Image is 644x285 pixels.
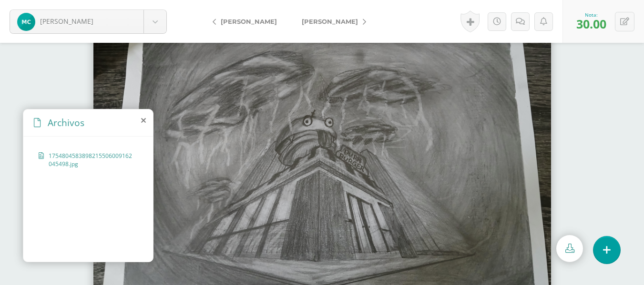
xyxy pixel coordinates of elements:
span: 1754804583898215506009162045498.jpg [49,152,133,168]
span: [PERSON_NAME] [221,18,277,25]
i: close [141,117,146,124]
a: [PERSON_NAME] [205,10,289,33]
a: [PERSON_NAME] [289,10,374,33]
span: 30.00 [576,16,606,32]
a: [PERSON_NAME] [10,10,166,33]
span: Archivos [48,116,84,129]
span: [PERSON_NAME] [302,18,358,25]
span: [PERSON_NAME] [40,17,93,26]
img: 9f83562e15a8fb08b160b7c304b767cb.png [17,13,35,31]
div: Nota: [576,11,606,18]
